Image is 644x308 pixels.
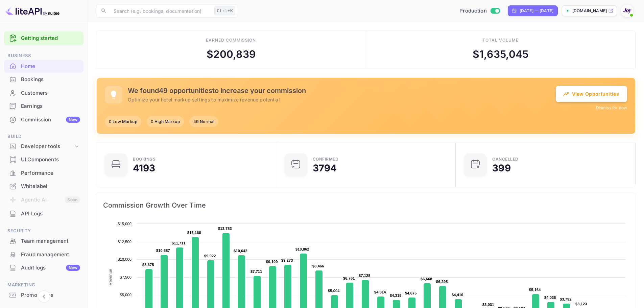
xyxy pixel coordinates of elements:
[4,235,84,247] a: Team management
[328,289,340,293] text: $5,004
[206,37,256,43] div: Earned commission
[405,291,417,295] text: $4,675
[21,156,80,164] div: UI Components
[218,227,232,231] text: $13,783
[529,288,541,292] text: $5,164
[4,153,84,166] a: UI Components
[21,63,80,70] div: Home
[142,263,154,267] text: $8,675
[133,163,156,173] div: 4193
[4,207,84,220] div: API Logs
[110,4,212,18] input: Search (e.g. bookings, documentation)
[21,291,80,299] div: Promo codes
[459,7,487,15] span: Production
[21,34,80,42] a: Getting started
[21,143,73,150] div: Developer tools
[556,86,627,102] button: View Opportunities
[4,87,84,99] a: Customers
[103,200,629,211] span: Commission Growth Over Time
[128,87,556,95] h5: We found 49 opportunities to increase your commission
[4,52,84,60] span: Business
[120,293,132,297] text: $5,000
[4,180,84,192] a: Whitelabel
[281,258,293,262] text: $9,273
[596,105,627,111] button: Dismiss for now
[4,60,84,72] a: Home
[21,102,80,110] div: Earnings
[189,119,218,125] span: 49 Normal
[187,231,201,235] text: $13,168
[120,275,132,279] text: $7,500
[359,274,371,278] text: $7,128
[4,73,84,86] div: Bookings
[4,31,84,45] div: Getting started
[4,87,84,100] div: Customers
[21,251,80,259] div: Fraud management
[313,163,337,173] div: 3794
[118,222,132,226] text: $15,000
[156,248,170,253] text: $10,687
[4,289,84,301] a: Promo codes
[4,289,84,302] div: Promo codes
[452,293,463,297] text: $4,416
[21,89,80,97] div: Customers
[4,248,84,261] div: Fraud management
[4,153,84,166] div: UI Components
[343,276,355,280] text: $6,761
[473,47,529,62] div: $ 1,635,045
[66,117,80,123] div: New
[4,73,84,86] a: Bookings
[118,257,132,261] text: $10,000
[5,5,59,16] img: LiteAPI logo
[575,302,587,306] text: $3,123
[4,133,84,140] span: Build
[4,167,84,179] a: Performance
[133,157,156,161] div: Bookings
[4,207,84,220] a: API Logs
[105,119,141,125] span: 0 Low Markup
[108,269,113,285] text: Revenue
[4,227,84,235] span: Security
[172,241,186,245] text: $11,711
[482,37,519,43] div: Total volume
[4,281,84,289] span: Marketing
[544,295,556,300] text: $4,036
[295,247,309,251] text: $10,862
[572,8,607,14] p: [DOMAIN_NAME]
[118,240,132,244] text: $12,500
[421,277,432,281] text: $6,668
[520,8,553,14] div: [DATE] — [DATE]
[4,248,84,261] a: Fraud management
[214,6,235,15] div: Ctrl+K
[482,303,494,307] text: $3,031
[457,7,502,15] div: Switch to Sandbox mode
[4,113,84,126] div: CommissionNew
[21,237,80,245] div: Team management
[4,100,84,112] a: Earnings
[147,119,184,125] span: 0 High Markup
[622,5,633,16] img: With Joy
[251,269,262,274] text: $7,711
[560,297,572,301] text: $3,792
[4,180,84,193] div: Whitelabel
[38,290,50,303] button: Collapse navigation
[21,264,80,272] div: Audit logs
[21,116,80,124] div: Commission
[4,113,84,126] a: CommissionNew
[21,76,80,84] div: Bookings
[492,163,510,173] div: 399
[207,47,256,62] div: $ 200,839
[4,235,84,248] div: Team management
[313,157,339,161] div: Confirmed
[204,254,216,258] text: $9,922
[266,260,278,264] text: $9,109
[4,261,84,275] div: Audit logsNew
[4,261,84,274] a: Audit logsNew
[4,60,84,73] div: Home
[436,280,448,284] text: $6,295
[4,141,84,152] div: Developer tools
[128,96,556,103] p: Optimize your hotel markup settings to maximize revenue potential
[4,100,84,113] div: Earnings
[390,293,402,298] text: $4,319
[374,290,386,294] text: $4,814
